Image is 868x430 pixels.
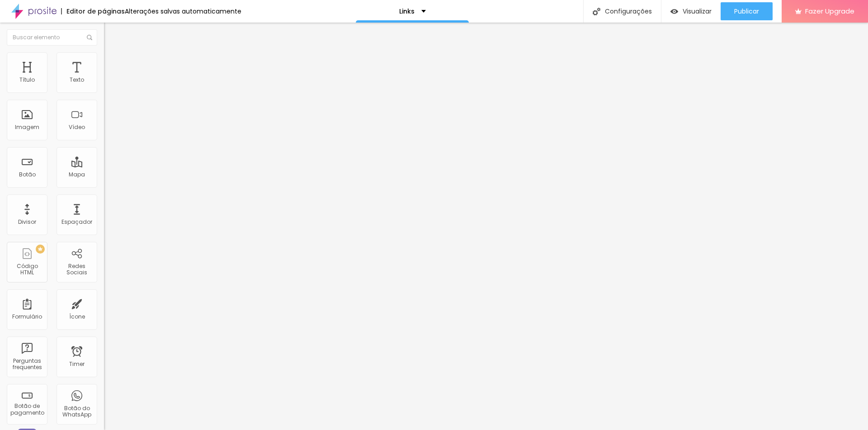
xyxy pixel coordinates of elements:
div: Perguntas frequentes [9,358,45,371]
button: Visualizar [661,2,721,20]
div: Botão do WhatsApp [59,405,94,418]
div: Vídeo [69,124,85,130]
div: Mapa [69,171,85,178]
img: view-1.svg [670,8,678,15]
div: Alterações salvas automaticamente [125,8,241,14]
div: Código HTML [9,263,45,276]
img: Icone [593,8,600,15]
div: Formulário [12,314,42,320]
button: Publicar [721,2,773,20]
img: Icone [87,35,92,40]
div: Botão de pagamento [9,403,45,416]
div: Imagem [15,124,39,130]
span: Publicar [734,8,759,15]
input: Buscar elemento [7,29,97,46]
div: Divisor [18,219,36,225]
div: Ícone [69,314,85,320]
div: Timer [69,361,85,367]
div: Redes Sociais [59,263,94,276]
div: Texto [70,77,84,83]
div: Editor de páginas [61,8,125,14]
span: Fazer Upgrade [805,7,854,15]
div: Título [19,77,35,83]
div: Botão [19,171,36,178]
div: Espaçador [61,219,92,225]
span: Visualizar [683,8,712,15]
iframe: Editor [104,23,868,430]
p: Links [399,8,415,14]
